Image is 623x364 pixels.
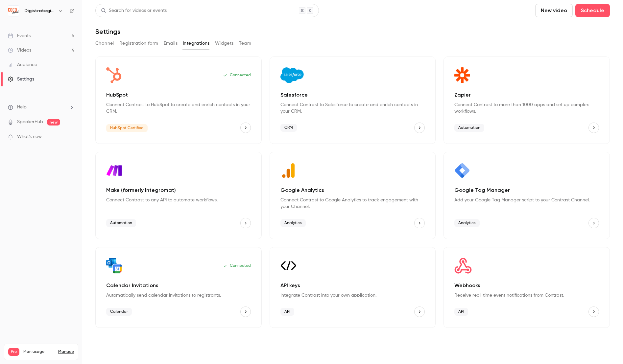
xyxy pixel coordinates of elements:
span: Plan usage [23,349,54,354]
span: HubSpot Certified [106,124,148,132]
span: Automation [106,219,136,227]
div: API keys [270,247,436,328]
span: API [454,308,468,316]
div: Search for videos or events [101,7,167,14]
li: help-dropdown-opener [8,104,74,111]
p: Receive real-time event notifications from Contrast. [454,292,599,299]
a: SpeakerHub [17,119,43,125]
div: Google Tag Manager [443,152,610,239]
p: Connect Contrast to Google Analytics to track engagement with your Channel. [280,197,425,210]
p: API keys [280,282,425,289]
button: Widgets [215,38,234,49]
button: Calendar Invitations [240,307,251,317]
button: Webhooks [588,307,599,317]
span: Help [17,104,27,111]
div: Events [8,33,31,39]
button: Zapier [588,123,599,133]
div: HubSpot [95,57,262,144]
button: Make (formerly Integromat) [240,218,251,228]
div: Videos [8,47,31,54]
p: Connected [223,73,251,78]
p: Webhooks [454,282,599,289]
h6: Digistrategi [PERSON_NAME] [24,8,55,14]
button: Registration form [119,38,158,49]
div: Settings [8,76,34,82]
p: Connected [223,263,251,268]
span: new [47,119,60,125]
button: Channel [95,38,114,49]
a: Manage [58,349,74,354]
div: Google Analytics [270,152,436,239]
span: Analytics [280,219,306,227]
p: Integrate Contrast into your own application. [280,292,425,299]
span: Pro [8,348,19,356]
h1: Settings [95,28,120,35]
p: Connect Contrast to more than 1000 apps and set up complex workflows. [454,102,599,115]
button: Schedule [575,4,610,17]
div: Zapier [443,57,610,144]
p: Connect Contrast to HubSpot to create and enrich contacts in your CRM. [106,102,251,115]
button: Salesforce [414,123,425,133]
span: Automation [454,124,484,132]
span: API [280,308,294,316]
div: Audience [8,61,37,68]
span: Calendar [106,308,132,316]
div: Webhooks [443,247,610,328]
p: Calendar Invitations [106,282,251,289]
span: What's new [17,133,42,140]
p: Zapier [454,91,599,99]
button: Team [239,38,252,49]
p: Automatically send calendar invitations to registrants. [106,292,251,299]
img: Digistrategi Jouni Koistinen [8,6,19,16]
p: HubSpot [106,91,251,99]
div: Salesforce [270,57,436,144]
p: Google Analytics [280,186,425,194]
button: Google Tag Manager [588,218,599,228]
button: Google Analytics [414,218,425,228]
p: Add your Google Tag Manager script to your Contrast Channel. [454,197,599,203]
button: HubSpot [240,123,251,133]
p: Make (formerly Integromat) [106,186,251,194]
button: API keys [414,307,425,317]
button: Emails [164,38,178,49]
button: New video [535,4,573,17]
p: Connect Contrast to any API to automate workflows. [106,197,251,203]
p: Salesforce [280,91,425,99]
p: Google Tag Manager [454,186,599,194]
div: Make (formerly Integromat) [95,152,262,239]
span: Analytics [454,219,480,227]
p: Connect Contrast to Salesforce to create and enrich contacts in your CRM. [280,102,425,115]
div: Calendar Invitations [95,247,262,328]
button: Integrations [183,38,210,49]
span: CRM [280,124,297,132]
